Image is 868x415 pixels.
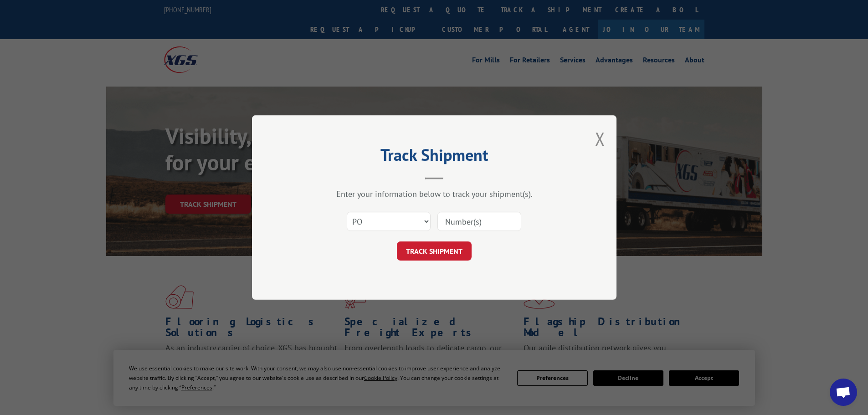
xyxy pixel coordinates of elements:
input: Number(s) [437,212,521,231]
h2: Track Shipment [298,149,571,166]
button: Close modal [595,127,605,151]
button: TRACK SHIPMENT [397,241,472,261]
div: Open chat [830,379,857,406]
div: Enter your information below to track your shipment(s). [298,189,571,199]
